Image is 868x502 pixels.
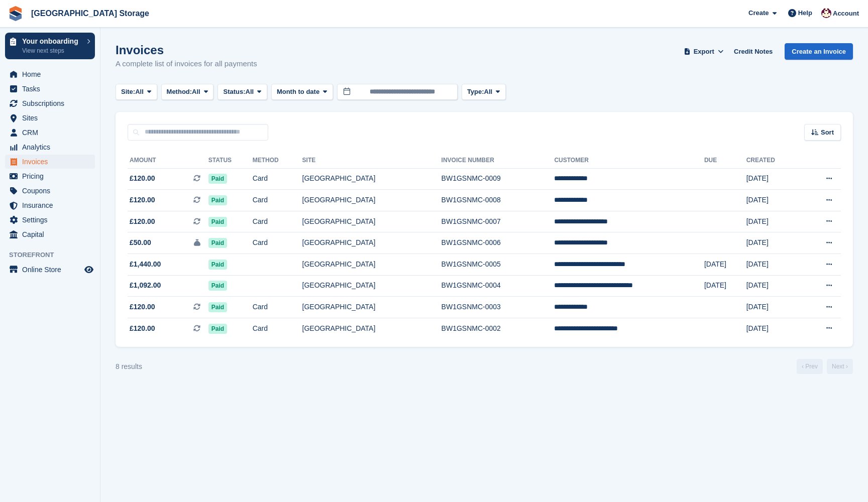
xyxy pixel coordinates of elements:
[484,87,493,97] span: All
[704,153,746,169] th: Due
[253,211,302,232] td: Card
[22,155,82,169] span: Invoices
[5,67,95,81] a: menu
[5,33,95,59] a: Your onboarding View next steps
[798,8,812,18] span: Help
[128,153,208,169] th: Amount
[302,168,442,190] td: [GEOGRAPHIC_DATA]
[748,8,769,18] span: Create
[208,174,227,184] span: Paid
[797,359,823,374] a: Previous
[302,297,442,318] td: [GEOGRAPHIC_DATA]
[302,254,442,276] td: [GEOGRAPHIC_DATA]
[302,153,442,169] th: Site
[5,263,95,277] a: menu
[785,43,853,60] a: Create an Invoice
[130,302,155,312] span: £120.00
[5,169,95,183] a: menu
[22,111,82,125] span: Sites
[22,263,82,277] span: Online Store
[116,84,157,100] button: Site: All
[130,173,155,184] span: £120.00
[694,47,714,57] span: Export
[130,216,155,227] span: £120.00
[253,168,302,190] td: Card
[22,227,82,241] span: Capital
[208,217,227,227] span: Paid
[5,227,95,241] a: menu
[746,211,801,232] td: [DATE]
[442,318,555,339] td: BW1GSNMC-0002
[208,281,227,291] span: Paid
[22,38,82,45] p: Your onboarding
[116,43,257,57] h1: Invoices
[167,87,192,97] span: Method:
[746,254,801,276] td: [DATE]
[253,190,302,211] td: Card
[5,198,95,212] a: menu
[208,260,227,270] span: Paid
[130,259,161,270] span: £1,440.00
[746,297,801,318] td: [DATE]
[22,67,82,81] span: Home
[253,318,302,339] td: Card
[9,250,100,260] span: Storefront
[246,87,254,97] span: All
[208,302,227,312] span: Paid
[467,87,484,97] span: Type:
[130,280,161,291] span: £1,092.00
[442,297,555,318] td: BW1GSNMC-0003
[277,87,319,97] span: Month to date
[5,125,95,140] a: menu
[223,87,245,97] span: Status:
[22,96,82,110] span: Subscriptions
[302,190,442,211] td: [GEOGRAPHIC_DATA]
[130,195,155,205] span: £120.00
[116,58,257,70] p: A complete list of invoices for all payments
[135,87,144,97] span: All
[827,359,853,374] a: Next
[161,84,214,100] button: Method: All
[5,155,95,169] a: menu
[130,237,151,248] span: £50.00
[22,198,82,212] span: Insurance
[833,9,859,19] span: Account
[271,84,333,100] button: Month to date
[442,254,555,276] td: BW1GSNMC-0005
[442,275,555,297] td: BW1GSNMC-0004
[22,140,82,154] span: Analytics
[116,361,142,372] div: 8 results
[5,111,95,125] a: menu
[22,213,82,227] span: Settings
[704,254,746,276] td: [DATE]
[83,264,95,276] a: Preview store
[5,213,95,227] a: menu
[442,190,555,211] td: BW1GSNMC-0008
[22,46,82,55] p: View next steps
[746,232,801,254] td: [DATE]
[746,318,801,339] td: [DATE]
[302,211,442,232] td: [GEOGRAPHIC_DATA]
[22,82,82,96] span: Tasks
[253,297,302,318] td: Card
[27,5,153,22] a: [GEOGRAPHIC_DATA] Storage
[682,43,726,60] button: Export
[746,153,801,169] th: Created
[746,275,801,297] td: [DATE]
[821,128,834,138] span: Sort
[253,153,302,169] th: Method
[208,324,227,334] span: Paid
[22,184,82,198] span: Coupons
[302,232,442,254] td: [GEOGRAPHIC_DATA]
[253,232,302,254] td: Card
[730,43,777,60] a: Credit Notes
[442,153,555,169] th: Invoice Number
[208,238,227,248] span: Paid
[218,84,267,100] button: Status: All
[8,6,23,21] img: stora-icon-8386f47178a22dfd0bd8f6a31ec36ba5ce8667c1dd55bd0f319d3a0aa187defe.svg
[121,87,135,97] span: Site:
[208,195,227,205] span: Paid
[208,153,253,169] th: Status
[5,82,95,96] a: menu
[554,153,704,169] th: Customer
